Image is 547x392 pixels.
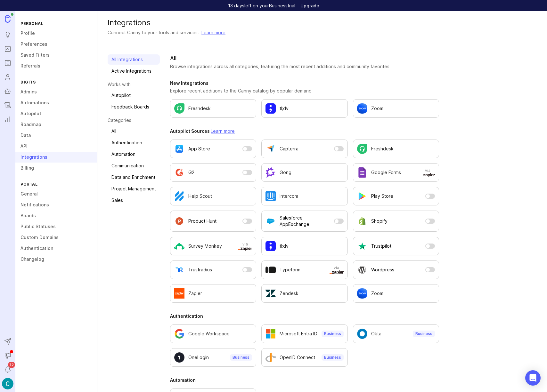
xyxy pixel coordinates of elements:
[2,336,13,347] button: Send to Autopilot
[228,3,295,9] p: 13 days left on your Business trial
[261,187,347,205] a: Configure Intercom settings.
[2,114,13,125] a: Reporting
[421,168,435,177] span: via
[353,284,439,303] a: Configure Zoom settings.
[170,140,256,158] button: App Store is currently disabled as an Autopilot data source. Open a modal to adjust settings.
[280,354,315,361] p: OpenID Connect
[201,29,225,36] a: Learn more
[170,313,439,319] h3: Authentication
[15,188,97,199] a: General
[415,331,432,336] p: Business
[108,19,537,27] div: Integrations
[15,221,97,232] a: Public Statuses
[108,184,160,194] a: Project Management
[2,29,13,41] a: Ideas
[371,267,394,273] p: Wordpress
[211,128,235,134] a: Learn more
[371,331,381,337] p: Okta
[353,187,439,205] button: Play Store is currently disabled as an Autopilot data source. Open a modal to adjust settings.
[2,43,13,55] a: Portal
[188,146,210,152] p: App Store
[238,247,252,251] img: svg+xml;base64,PHN2ZyB3aWR0aD0iNTAwIiBoZWlnaHQ9IjEzNiIgZmlsbD0ibm9uZSIgeG1sbnM9Imh0dHA6Ly93d3cudz...
[108,66,160,76] a: Active Integrations
[261,284,347,303] a: Configure Zendesk settings.
[170,324,256,343] a: Configure Google Workspace settings.
[15,50,97,60] a: Saved Filters
[15,19,97,28] div: Personal
[353,237,439,255] button: Trustpilot is currently disabled as an Autopilot data source. Open a modal to adjust settings.
[371,243,391,249] p: Trustpilot
[15,163,97,173] a: Billing
[261,324,347,343] a: Configure Microsoft Entra ID settings.
[15,39,97,50] a: Preferences
[108,81,160,88] p: Works with
[108,117,160,124] p: Categories
[15,60,97,71] a: Referrals
[108,90,160,100] a: Autopilot
[5,15,11,22] img: Canny Home
[108,126,160,136] a: All
[15,243,97,254] a: Authentication
[15,180,97,188] div: Portal
[15,108,97,119] a: Autopilot
[2,378,13,389] img: Craig Walker
[188,218,216,224] p: Product Hunt
[15,232,97,243] a: Custom Domains
[188,267,212,273] p: Trustradius
[108,29,199,36] div: Connect Canny to your tools and services.
[15,28,97,39] a: Profile
[15,199,97,210] a: Notifications
[2,71,13,83] a: Users
[15,119,97,130] a: Roadmap
[280,215,331,228] p: Salesforce AppExchange
[261,237,347,255] a: Configure tl;dv settings.
[421,173,435,177] img: svg+xml;base64,PHN2ZyB3aWR0aD0iNTAwIiBoZWlnaHQ9IjEzNiIgZmlsbD0ibm9uZSIgeG1sbnM9Imh0dHA6Ly93d3cudz...
[108,149,160,159] a: Automation
[170,284,256,303] a: Configure Zapier in a new tab.
[170,88,439,94] p: Explore recent additions to the Canny catalog by popular demand
[371,218,388,224] p: Shopify
[170,54,439,62] h2: All
[300,4,319,8] a: Upgrade
[353,260,439,279] button: Wordpress is currently disabled as an Autopilot data source. Open a modal to adjust settings.
[353,163,439,182] a: Configure Google Forms in a new tab.
[371,105,383,112] p: Zoom
[15,254,97,265] a: Changelog
[108,195,160,205] a: Sales
[170,80,439,86] h3: New Integrations
[324,355,341,360] p: Business
[324,331,341,336] p: Business
[170,187,256,205] a: Configure Help Scout settings.
[108,54,160,65] a: All Integrations
[353,99,439,118] a: Configure Zoom settings.
[261,211,347,232] button: Salesforce AppExchange is currently disabled as an Autopilot data source. Open a modal to adjust ...
[353,211,439,232] button: Shopify is currently disabled as an Autopilot data source. Open a modal to adjust settings.
[2,100,13,111] a: Changelog
[188,105,211,112] p: Freshdesk
[188,331,230,337] p: Google Workspace
[371,290,383,297] p: Zoom
[280,193,298,199] p: Intercom
[170,237,256,255] a: Configure Survey Monkey in a new tab.
[170,260,256,279] button: Trustradius is currently disabled as an Autopilot data source. Open a modal to adjust settings.
[261,99,347,118] a: Configure tl;dv settings.
[108,102,160,112] a: Feedback Boards
[8,362,15,368] span: 72
[108,138,160,148] a: Authentication
[280,267,300,273] p: Typeform
[261,260,347,279] a: Configure Typeform in a new tab.
[170,211,256,232] button: Product Hunt is currently disabled as an Autopilot data source. Open a modal to adjust settings.
[170,377,439,383] h3: Automation
[371,169,401,176] p: Google Forms
[280,331,317,337] p: Microsoft Entra ID
[170,63,439,70] p: Browse integrations across all categories, featuring the most recent additions and community favo...
[233,355,249,360] p: Business
[108,172,160,182] a: Data and Enrichment
[170,128,439,134] h3: Autopilot Sources
[371,193,393,199] p: Play Store
[330,270,344,274] img: svg+xml;base64,PHN2ZyB3aWR0aD0iNTAwIiBoZWlnaHQ9IjEzNiIgZmlsbD0ibm9uZSIgeG1sbnM9Imh0dHA6Ly93d3cudz...
[330,265,344,274] span: via
[170,99,256,118] a: Configure Freshdesk settings.
[280,146,298,152] p: Capterra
